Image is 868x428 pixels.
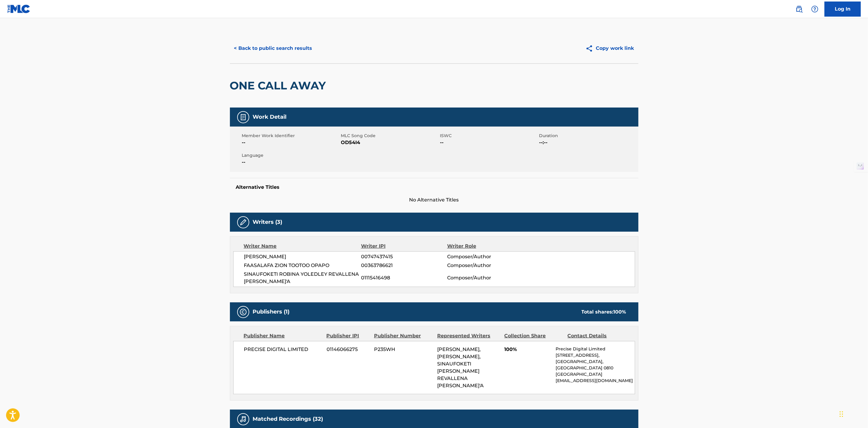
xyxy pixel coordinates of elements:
span: No Alternative Titles [230,196,638,204]
h5: Work Detail [253,114,287,121]
p: [GEOGRAPHIC_DATA] [556,371,634,378]
img: search [795,5,803,13]
span: Composer/Author [447,262,525,269]
span: 00363786621 [361,262,447,269]
span: FAASALAFA ZION TOOTOO OPAPO [244,262,361,269]
span: 100% [504,346,551,353]
button: < Back to public search results [230,41,317,56]
div: Writer Role [447,243,525,250]
span: 01146066275 [327,346,369,353]
img: Matched Recordings [240,416,247,423]
a: Public Search [793,3,805,15]
span: [PERSON_NAME] [244,253,361,260]
img: Work Detail [240,114,247,121]
div: Collection Share [504,332,563,340]
div: Represented Writers [437,332,500,340]
span: 01115416498 [361,274,447,282]
div: Publisher Number [374,332,433,340]
h5: Writers (3) [253,219,282,226]
a: Log In [824,2,861,17]
p: [STREET_ADDRESS], [556,352,634,359]
span: Composer/Author [447,274,525,282]
span: SINAUFOKETI ROBINA YOLEDLEY REVALLENA [PERSON_NAME]'A [244,271,361,285]
span: -- [440,139,538,146]
span: ISWC [440,133,538,139]
p: Precise Digital Limited [556,346,634,352]
span: Member Work Identifier [242,133,340,139]
div: Drag [840,405,843,423]
h2: ONE CALL AWAY [230,79,329,92]
span: Composer/Author [447,253,525,260]
span: PRECISE DIGITAL LIMITED [244,346,322,353]
span: -- [242,139,340,146]
h5: Publishers (1) [253,308,290,315]
div: Publisher Name [244,332,322,340]
div: Publisher IPI [327,332,369,340]
div: Writer Name [244,243,361,250]
img: Writers [240,219,247,226]
span: 00747437415 [361,253,447,260]
img: Copy work link [586,45,596,52]
span: --:-- [539,139,637,146]
div: Writer IPI [361,243,447,250]
button: Copy work link [581,41,638,56]
p: [GEOGRAPHIC_DATA], [GEOGRAPHIC_DATA] 0810 [556,359,634,371]
p: [EMAIL_ADDRESS][DOMAIN_NAME] [556,378,634,384]
span: OD54I4 [341,139,439,146]
iframe: Chat Widget [838,399,868,428]
span: [PERSON_NAME], [PERSON_NAME], SINAUFOKETI [PERSON_NAME] REVALLENA [PERSON_NAME]'A [437,346,484,388]
div: Total shares: [582,308,626,316]
span: MLC Song Code [341,133,439,139]
img: help [811,5,818,13]
span: 100 % [614,309,626,315]
span: P235WH [374,346,433,353]
img: MLC Logo [7,5,31,13]
span: Duration [539,133,637,139]
img: Publishers [240,308,247,316]
span: -- [242,159,340,166]
div: Contact Details [568,332,626,340]
h5: Matched Recordings (32) [253,416,323,423]
span: Language [242,152,340,159]
h5: Alternative Titles [236,184,632,190]
div: Help [809,3,821,15]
